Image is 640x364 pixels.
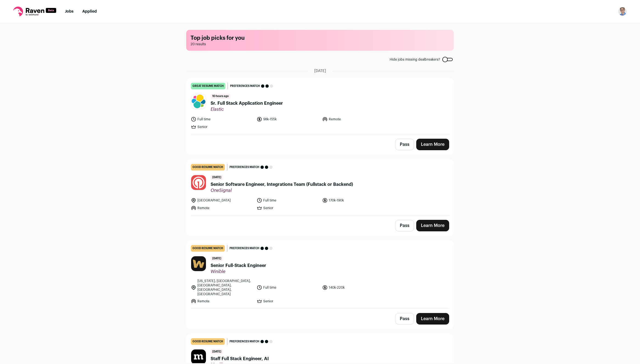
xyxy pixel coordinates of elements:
li: Full time [257,279,319,296]
span: [DATE] [314,68,326,74]
span: 10 hours ago [211,94,230,99]
button: Pass [395,220,414,231]
a: Learn More [416,313,449,325]
span: [DATE] [211,175,223,180]
a: great resume match Preferences match 10 hours ago Sr. Full Stack Application Engineer Elastic Ful... [186,78,454,134]
li: 170k-190k [322,198,385,203]
span: Sr. Full Stack Application Engineer [211,100,283,107]
span: [DATE] [211,349,223,354]
li: [GEOGRAPHIC_DATA] [191,198,253,203]
div: great resume match [191,83,225,89]
img: 8aa4d94df8ab9acb337dc3ab05e1fefe3d82d3e89f8cd56958f6ea3d553eddb7.jpg [191,175,206,190]
a: good resume match Preferences match [DATE] Senior Full-Stack Engineer Winible [US_STATE], [GEOGRA... [186,241,454,308]
button: Pass [395,139,414,150]
li: Remote [191,205,253,211]
a: good resume match Preferences match [DATE] Senior Software Engineer, Integrations Team (Fullstack... [186,160,454,215]
li: Full time [191,116,253,122]
button: Pass [395,313,414,325]
li: Senior [191,124,253,130]
li: Senior [257,298,319,304]
span: Preferences match [230,246,259,251]
span: Hide jobs missing dealbreakers? [390,57,440,62]
a: Applied [82,10,97,13]
h1: Top job picks for you [191,34,449,42]
li: Remote [322,116,385,122]
li: Senior [257,205,319,211]
span: Preferences match [230,83,260,89]
span: Winible [211,269,266,274]
span: Senior Full-Stack Engineer [211,262,266,269]
li: 98k-155k [257,116,319,122]
span: Staff Full Stack Engineer, AI [211,356,269,362]
span: 20 results [191,42,449,46]
li: Remote [191,298,253,304]
span: [DATE] [211,256,223,261]
button: Open dropdown [618,7,627,16]
span: Preferences match [230,339,259,344]
li: Full time [257,198,319,203]
a: Learn More [416,139,449,150]
li: 140k-220k [322,279,385,296]
img: 43b18ab6283ad68dcf553538c9999746d409d86ec1a7710a5e02ebaa71a55a8b.jpg [191,256,206,271]
span: Senior Software Engineer, Integrations Team (Fullstack or Backend) [211,181,353,188]
div: good resume match [191,245,225,252]
img: 6528579-medium_jpg [618,7,627,16]
span: Preferences match [230,164,259,170]
div: good resume match [191,338,225,345]
span: Elastic [211,107,283,112]
a: Jobs [65,10,73,13]
li: [US_STATE], [GEOGRAPHIC_DATA], [GEOGRAPHIC_DATA], [GEOGRAPHIC_DATA], [GEOGRAPHIC_DATA] [191,279,253,296]
div: good resume match [191,164,225,170]
span: OneSignal [211,188,353,193]
img: e9e38d7723e3f3d2e8a05ecf00f217479225344006e5eafb56baf7538f3fff2c.jpg [191,94,206,109]
a: Learn More [416,220,449,231]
